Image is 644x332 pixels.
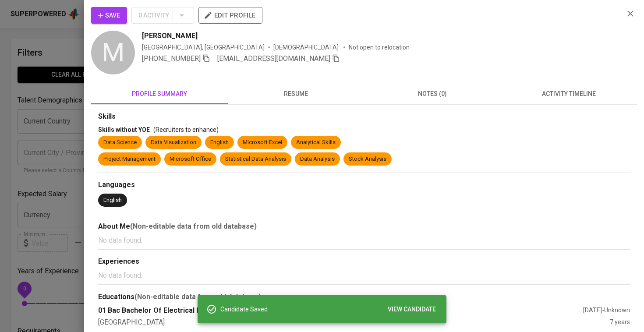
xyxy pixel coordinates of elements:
div: 7 years [610,318,630,328]
div: Stock Analysis [349,155,386,163]
span: (Recruiters to enhance) [153,126,219,133]
div: Data Visualization [151,138,196,147]
div: Microsoft Excel [243,138,282,147]
span: [DATE] - Unknown [583,307,630,314]
b: (Non-editable data from old database) [134,293,261,301]
div: Data Science [103,138,137,147]
div: Educations [98,292,630,302]
div: About Me [98,221,630,232]
button: edit profile [198,7,262,24]
div: English [210,138,229,147]
p: No data found. [98,270,630,281]
span: edit profile [205,10,255,21]
span: Save [98,10,120,21]
button: Save [91,7,127,24]
div: Analytical Skills [296,138,336,147]
span: activity timeline [506,88,632,99]
span: [PHONE_NUMBER] [142,54,201,63]
a: edit profile [198,11,262,18]
div: Microsoft Office [170,155,211,163]
p: No data found. [98,235,630,246]
span: VIEW CANDIDATE [388,304,436,315]
div: Data Analysis [300,155,335,163]
span: resume [233,88,359,99]
div: M [91,31,135,74]
span: [PERSON_NAME] [142,31,198,41]
p: Not open to relocation [349,43,410,52]
span: [EMAIL_ADDRESS][DOMAIN_NAME] [217,54,330,63]
div: Languages [98,180,630,190]
div: Skills [98,112,630,122]
span: Skills without YOE [98,126,150,133]
div: English [103,196,122,205]
div: [GEOGRAPHIC_DATA], [GEOGRAPHIC_DATA] [142,43,265,52]
div: Candidate Saved [220,301,439,318]
div: 01 Bac Bachelor Of Electrical Engineering [98,306,583,316]
span: profile summary [96,88,223,99]
div: Project Management [103,155,156,163]
div: Experiences [98,257,630,267]
div: Statistical Data Analysis [225,155,286,163]
b: (Non-editable data from old database) [130,222,257,230]
span: notes (0) [369,88,495,99]
span: [DEMOGRAPHIC_DATA] [273,43,340,52]
div: [GEOGRAPHIC_DATA] [98,318,610,328]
